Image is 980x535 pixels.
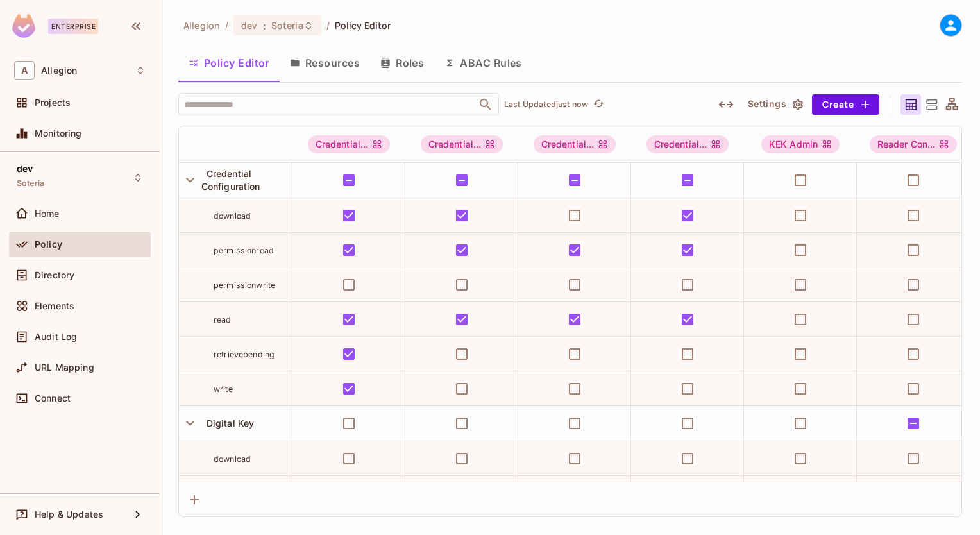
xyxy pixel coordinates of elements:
[35,509,103,520] span: Help & Updates
[743,94,807,115] button: Settings
[35,362,94,373] span: URL Mapping
[421,135,503,153] div: Credential...
[421,135,503,153] span: Credential Configuration Factory
[214,211,251,221] span: download
[262,21,267,31] span: :
[280,47,370,79] button: Resources
[225,19,228,31] li: /
[183,19,220,31] span: the active workspace
[477,96,494,114] button: Open
[35,98,71,108] span: Projects
[35,128,82,139] span: Monitoring
[35,393,71,403] span: Connect
[591,97,606,112] button: refresh
[434,47,532,79] button: ABAC Rules
[870,135,958,153] span: Reader Configuration Admin
[588,97,606,112] span: Click to refresh data
[201,168,260,192] span: Credential Configuration
[48,19,98,34] div: Enterprise
[214,454,251,464] span: download
[534,135,616,153] span: Credential Configuration Read Only User
[504,99,588,110] p: Last Updated just now
[35,208,60,219] span: Home
[646,135,729,153] span: Credential Configuration User
[17,178,44,189] span: Soteria
[178,47,280,79] button: Policy Editor
[201,418,255,429] span: Digital Key
[241,19,257,31] span: dev
[35,239,62,250] span: Policy
[214,384,233,394] span: write
[35,270,74,280] span: Directory
[214,350,275,359] span: retrievepending
[214,315,232,325] span: read
[326,19,330,31] li: /
[214,246,274,255] span: permissionread
[271,19,303,31] span: Soteria
[812,94,879,115] button: Create
[335,19,391,31] span: Policy Editor
[370,47,434,79] button: Roles
[17,164,33,174] span: dev
[870,135,958,153] div: Reader Con...
[41,65,77,76] span: Workspace: Allegion
[214,280,275,290] span: permissionwrite
[35,332,77,342] span: Audit Log
[534,135,616,153] div: Credential...
[35,301,74,311] span: Elements
[14,61,35,80] span: A
[761,135,840,153] div: KEK Admin
[593,98,604,111] span: refresh
[308,135,391,153] div: Credential...
[646,135,729,153] div: Credential...
[12,14,35,38] img: SReyMgAAAABJRU5ErkJggg==
[308,135,391,153] span: Credential Configuration Admin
